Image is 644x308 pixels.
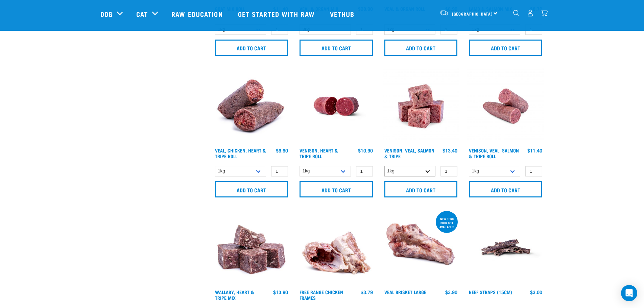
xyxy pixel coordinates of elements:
a: Venison, Veal, Salmon & Tripe [384,149,434,157]
input: Add to cart [215,40,288,56]
input: Add to cart [384,40,458,56]
div: new 10kg bulk box available! [436,214,458,232]
a: Venison, Veal, Salmon & Tripe Roll [469,149,519,157]
a: Beef Straps (15cm) [469,291,512,293]
div: $3.00 [530,289,542,295]
input: 1 [356,166,373,176]
input: Add to cart [215,181,288,197]
div: $13.90 [273,289,288,295]
div: $3.90 [445,289,457,295]
img: 1263 Chicken Organ Roll 02 [213,68,290,145]
a: Get started with Raw [231,0,323,27]
input: Add to cart [469,40,542,56]
a: Raw Education [165,0,231,27]
a: Venison, Heart & Tripe Roll [300,149,338,157]
img: Raw Essentials Venison Heart & Tripe Hypoallergenic Raw Pet Food Bulk Roll Unwrapped [298,68,375,145]
div: Open Intercom Messenger [621,285,637,301]
a: Vethub [323,0,363,27]
a: Dog [100,9,113,19]
input: Add to cart [384,181,458,197]
input: 1 [440,166,457,176]
div: $9.90 [276,148,288,153]
img: Raw Essentials Beef Straps 15cm 6 Pack [467,210,544,286]
img: home-icon-1@2x.png [513,10,520,16]
a: Free Range Chicken Frames [300,291,343,299]
img: Venison Veal Salmon Tripe 1651 [467,68,544,145]
input: Add to cart [300,181,373,197]
img: 1174 Wallaby Heart Tripe Mix 01 [213,210,290,286]
input: 1 [271,166,288,176]
div: $3.79 [361,289,373,295]
div: $11.40 [527,148,542,153]
img: Venison Veal Salmon Tripe 1621 [383,68,459,145]
img: van-moving.png [439,10,449,16]
input: Add to cart [469,181,542,197]
img: 1205 Veal Brisket 1pp 01 [383,210,459,286]
div: $13.40 [443,148,457,153]
img: home-icon@2x.png [541,9,548,17]
span: [GEOGRAPHIC_DATA] [452,13,493,15]
input: Add to cart [300,40,373,56]
a: Cat [136,9,148,19]
img: user.png [527,9,534,17]
a: Veal Brisket Large [384,291,426,293]
a: Wallaby, Heart & Tripe Mix [215,291,254,299]
img: 1236 Chicken Frame Turks 01 [298,210,375,286]
input: 1 [525,166,542,176]
a: Veal, Chicken, Heart & Tripe Roll [215,149,266,157]
div: $10.90 [358,148,373,153]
